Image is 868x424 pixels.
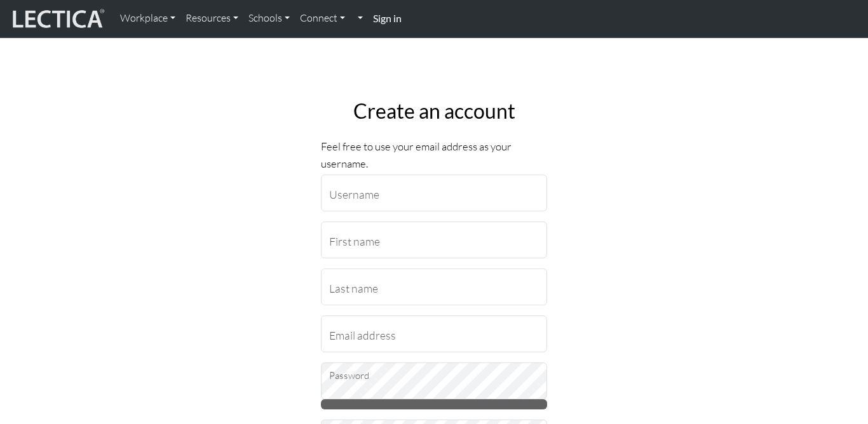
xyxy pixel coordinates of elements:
[243,5,295,32] a: Schools
[373,12,402,24] strong: Sign in
[321,268,547,305] input: Last name
[115,5,180,32] a: Workplace
[180,5,243,32] a: Resources
[368,5,407,32] a: Sign in
[321,222,547,258] input: First name
[321,138,547,173] p: Feel free to use your email address as your username.
[321,315,547,352] input: Email address
[10,7,105,31] img: lecticalive
[295,5,350,32] a: Connect
[321,175,547,211] input: Username
[321,99,547,123] h2: Create an account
